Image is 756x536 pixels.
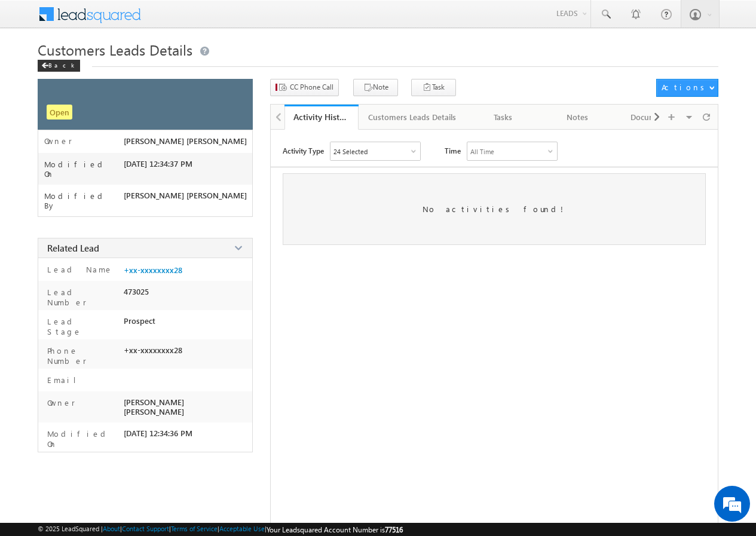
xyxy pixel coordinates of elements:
[124,397,246,416] span: [PERSON_NAME] [PERSON_NAME]
[171,525,218,532] a: Terms of Service
[38,60,80,72] div: Back
[47,105,72,120] span: Open
[411,79,456,96] button: Task
[124,428,192,438] span: [DATE] 12:34:36 PM
[44,136,72,146] label: Owner
[353,79,398,96] button: Note
[124,159,192,169] span: [DATE] 12:34:37 PM
[124,265,182,275] a: +xx-xxxxxxxx28
[541,105,615,130] a: Notes
[615,105,689,130] a: Documents
[124,136,247,146] span: [PERSON_NAME] [PERSON_NAME]
[284,105,359,128] li: Activity History
[290,82,333,93] span: CC Phone Call
[445,142,461,160] span: Time
[625,110,678,124] div: Documents
[293,111,350,122] div: Activity History
[330,142,420,160] div: Owner Changed,Status Changed,Stage Changed,Source Changed,Notes & 19 more..
[122,525,169,532] a: Contact Support
[283,173,705,245] div: No activities found!
[359,105,467,130] a: Customers Leads Details
[38,525,403,534] span: © 2025 LeadSquared | | | | |
[47,242,99,254] span: Related Lead
[333,148,368,155] div: 24 Selected
[44,375,85,385] label: Email
[467,105,541,130] a: Tasks
[267,525,403,534] span: Your Leadsquared Account Number is
[124,316,155,326] span: Prospect
[368,110,456,124] div: Customers Leads Details
[44,428,119,449] label: Modified On
[44,316,119,336] label: Lead Stage
[385,525,403,534] span: 77516
[550,110,604,124] div: Notes
[44,397,75,408] label: Owner
[38,40,192,59] span: Customers Leads Details
[284,105,359,130] a: Activity History
[103,525,120,532] a: About
[44,264,113,274] label: Lead Name
[662,82,709,93] div: Actions
[44,191,124,210] label: Modified By
[124,191,247,200] span: [PERSON_NAME] [PERSON_NAME]
[124,287,149,296] span: 473025
[283,142,324,160] span: Activity Type
[44,160,124,179] label: Modified On
[219,525,265,532] a: Acceptable Use
[124,345,182,355] span: +xx-xxxxxxxx28
[44,345,119,366] label: Phone Number
[656,79,718,97] button: Actions
[270,79,339,96] button: CC Phone Call
[44,287,119,307] label: Lead Number
[470,148,494,155] div: All Time
[476,110,530,124] div: Tasks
